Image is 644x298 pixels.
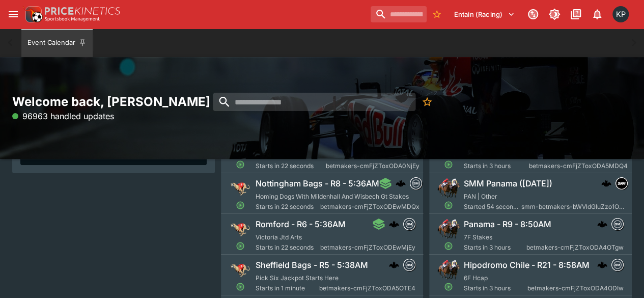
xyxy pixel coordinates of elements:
[464,202,521,212] span: Started 54 seconds ago
[464,152,509,159] span: Race 3 - 1609M
[4,5,22,23] button: open drawer
[612,259,623,270] img: betmakers.png
[464,161,529,171] span: Starts in 3 hours
[403,259,415,271] div: betmakers
[464,219,551,230] h6: Panama - R9 - 8:50AM
[325,161,419,171] span: betmakers-cmFjZToxODA0NjEy
[213,93,415,111] input: search
[464,178,552,189] h6: SMM Panama ([DATE])
[320,242,415,253] span: betmakers-cmFjZToxODEwMjEy
[396,178,406,188] div: cerberus
[611,259,624,271] div: betmakers
[45,17,100,21] img: Sportsbook Management
[256,260,368,270] h6: Sheffield Bags - R5 - 5:38AM
[609,3,632,25] button: Kedar Pandit
[448,6,521,22] button: Select Tenant
[597,260,607,270] div: cerberus
[615,177,628,189] div: samemeetingmulti
[256,152,284,159] span: 6F Stakes
[464,242,526,253] span: Starts in 3 hours
[371,6,427,22] input: search
[256,283,319,293] span: Starts in 1 minute
[597,219,607,229] img: logo-cerberus.svg
[464,193,497,200] span: PAN | Other
[256,202,320,212] span: Starts in 22 seconds
[403,259,414,270] img: betmakers.png
[545,5,564,23] button: Toggle light/dark mode
[236,282,245,291] svg: Open
[22,4,43,24] img: PriceKinetics Logo
[601,178,611,188] img: logo-cerberus.svg
[410,178,422,189] img: betmakers.png
[12,94,215,110] h2: Welcome back, [PERSON_NAME]
[616,178,627,189] img: samemeetingmulti.png
[388,260,399,270] img: logo-cerberus.svg
[396,178,406,188] img: logo-cerberus.svg
[256,193,409,200] span: Homing Dogs With Mildenhall And Wisbech Gt Stakes
[429,6,445,22] button: No Bookmarks
[601,178,611,188] div: cerberus
[320,202,419,212] span: betmakers-cmFjZToxODEwMDQx
[403,219,414,230] img: betmakers.png
[12,110,114,122] p: 96963 handled updates
[611,218,624,230] div: betmakers
[464,274,488,282] span: 6F Hcap
[444,241,454,251] svg: Open
[403,218,415,230] div: betmakers
[437,259,460,281] img: horse_racing.png
[597,260,607,270] img: logo-cerberus.svg
[236,241,245,251] svg: Open
[388,219,399,229] img: logo-cerberus.svg
[256,233,302,241] span: Victoria Jtd Arts
[229,259,251,281] img: greyhound_racing.png
[444,201,454,210] svg: Open
[567,5,585,23] button: Documentation
[45,7,120,15] img: PriceKinetics
[256,161,326,171] span: Starts in 22 seconds
[526,242,624,253] span: betmakers-cmFjZToxODA4OTgw
[444,282,454,291] svg: Open
[319,283,415,293] span: betmakers-cmFjZToxODA5OTE4
[588,5,606,23] button: Notifications
[612,219,623,230] img: betmakers.png
[417,93,436,111] button: No Bookmarks
[464,260,590,270] h6: Hipodromo Chile - R21 - 8:58AM
[612,6,629,22] div: Kedar Pandit
[256,178,379,189] h6: Nottingham Bags - R8 - 5:36AM
[388,219,399,229] div: cerberus
[524,5,542,23] button: Connected to PK
[229,177,251,200] img: greyhound_racing.png
[437,177,460,200] img: horse_racing.png
[388,260,399,270] div: cerberus
[256,274,339,282] span: Pick Six Jackpot Starts Here
[256,219,346,230] h6: Romford - R6 - 5:36AM
[521,202,628,212] span: smm-betmakers-bWVldGluZzo1ODcwMTI4ODc1MzMzMjQwNzQ
[529,161,628,171] span: betmakers-cmFjZToxODA5MDQ4
[229,218,251,240] img: greyhound_racing.png
[236,201,245,210] svg: Open
[464,233,492,241] span: 7F Stakes
[527,283,624,293] span: betmakers-cmFjZToxODA4ODIw
[256,242,320,253] span: Starts in 22 seconds
[597,219,607,229] div: cerberus
[236,160,245,169] svg: Open
[21,29,93,57] button: Event Calendar
[410,177,422,189] div: betmakers
[444,160,454,169] svg: Open
[464,283,527,293] span: Starts in 3 hours
[437,218,460,240] img: horse_racing.png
